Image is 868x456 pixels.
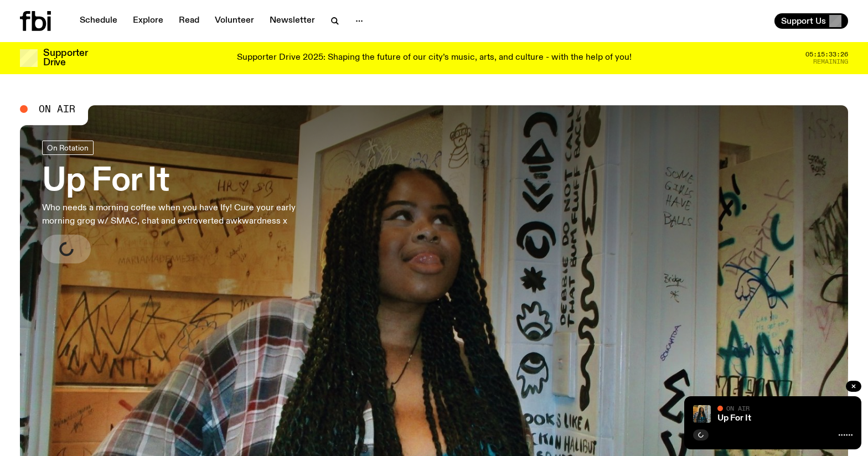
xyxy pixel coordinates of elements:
a: Up For ItWho needs a morning coffee when you have Ify! Cure your early morning grog w/ SMAC, chat... [42,141,325,263]
span: On Air [726,405,750,412]
a: Volunteer [208,13,261,29]
p: Who needs a morning coffee when you have Ify! Cure your early morning grog w/ SMAC, chat and extr... [42,201,325,228]
a: Schedule [73,13,124,29]
img: Ify - a Brown Skin girl with black braided twists, looking up to the side with her tongue stickin... [693,405,711,423]
span: Support Us [781,16,826,26]
span: On Air [39,104,75,114]
p: Supporter Drive 2025: Shaping the future of our city’s music, arts, and culture - with the help o... [237,53,632,63]
a: Newsletter [263,13,322,29]
a: On Rotation [42,141,94,155]
a: Up For It [717,414,751,423]
h3: Up For It [42,166,325,197]
button: Support Us [774,13,848,29]
a: Read [172,13,206,29]
span: On Rotation [47,143,89,152]
a: Explore [126,13,170,29]
span: 05:15:33:26 [805,51,848,58]
h3: Supporter Drive [43,49,87,68]
span: Remaining [813,59,848,65]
